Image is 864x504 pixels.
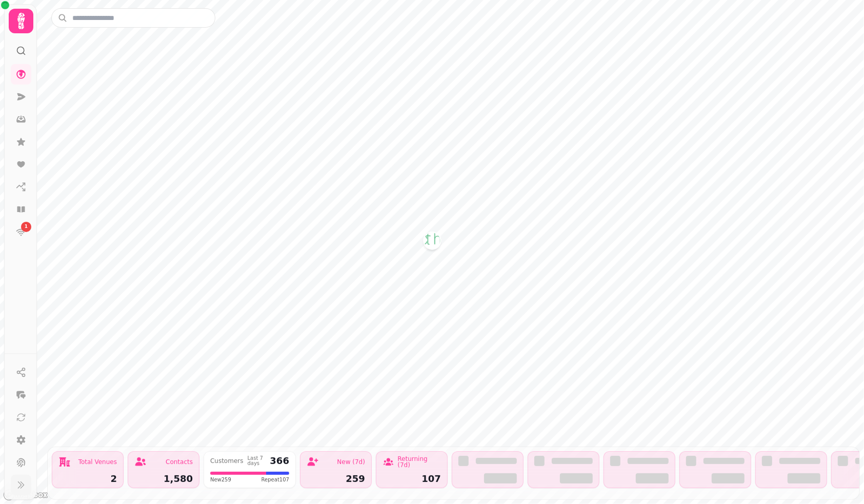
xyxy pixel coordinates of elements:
[78,459,117,465] div: Total Venues
[262,476,289,484] span: Repeat 107
[424,233,440,249] button: Project House
[307,474,365,484] div: 259
[166,459,193,465] div: Contacts
[58,474,117,484] div: 2
[134,474,193,484] div: 1,580
[25,223,28,230] span: 1
[11,222,31,242] a: 1
[397,456,441,468] div: Returning (7d)
[210,476,231,484] span: New 259
[383,474,441,484] div: 107
[424,233,440,252] div: Map marker
[270,456,289,466] div: 366
[337,459,365,465] div: New (7d)
[210,458,244,464] div: Customers
[3,489,48,501] a: Mapbox logo
[248,456,266,466] div: Last 7 days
